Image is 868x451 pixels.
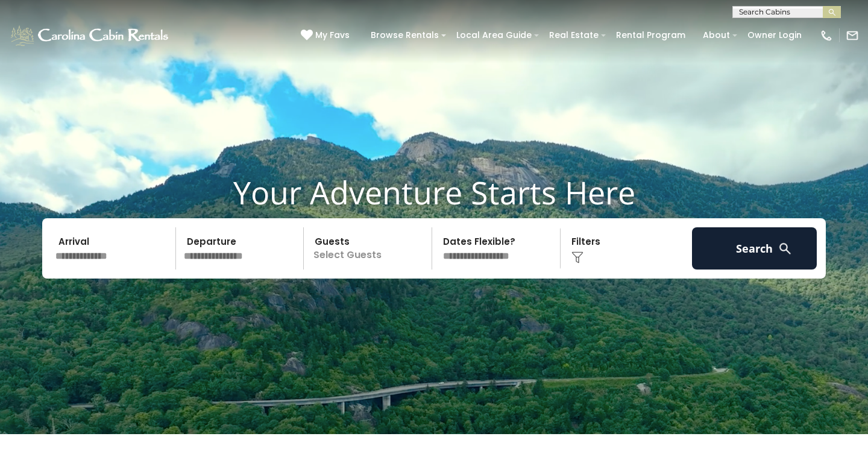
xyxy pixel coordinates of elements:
[301,29,353,42] a: My Favs
[450,26,538,45] a: Local Area Guide
[697,26,736,45] a: About
[741,26,808,45] a: Owner Login
[692,227,817,270] button: Search
[9,24,172,48] img: White-1-1-2.png
[820,29,833,42] img: phone-regular-white.png
[571,251,583,263] img: filter--v1.png
[610,26,691,45] a: Rental Program
[315,29,350,42] span: My Favs
[307,227,432,270] p: Select Guests
[9,174,859,211] h1: Your Adventure Starts Here
[365,26,445,45] a: Browse Rentals
[543,26,605,45] a: Real Estate
[846,29,859,42] img: mail-regular-white.png
[778,241,793,256] img: search-regular-white.png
